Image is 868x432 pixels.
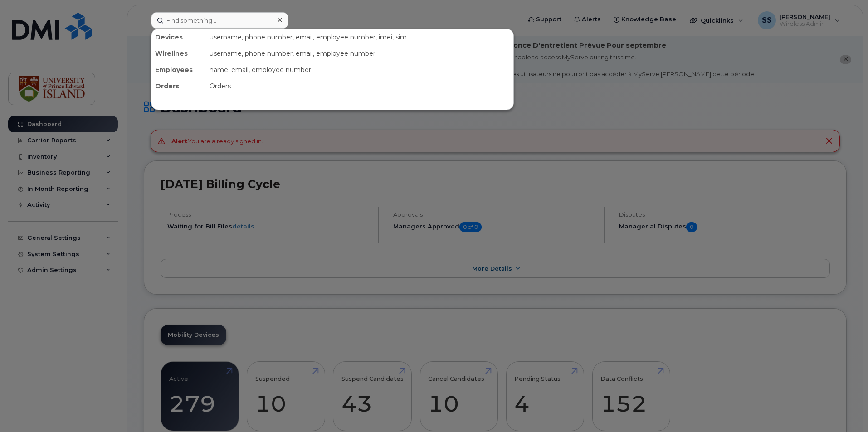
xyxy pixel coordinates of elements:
[206,62,513,78] div: name, email, employee number
[151,29,206,45] div: Devices
[206,78,513,94] div: Orders
[151,45,206,62] div: Wirelines
[151,62,206,78] div: Employees
[206,29,513,45] div: username, phone number, email, employee number, imei, sim
[151,78,206,94] div: Orders
[206,45,513,62] div: username, phone number, email, employee number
